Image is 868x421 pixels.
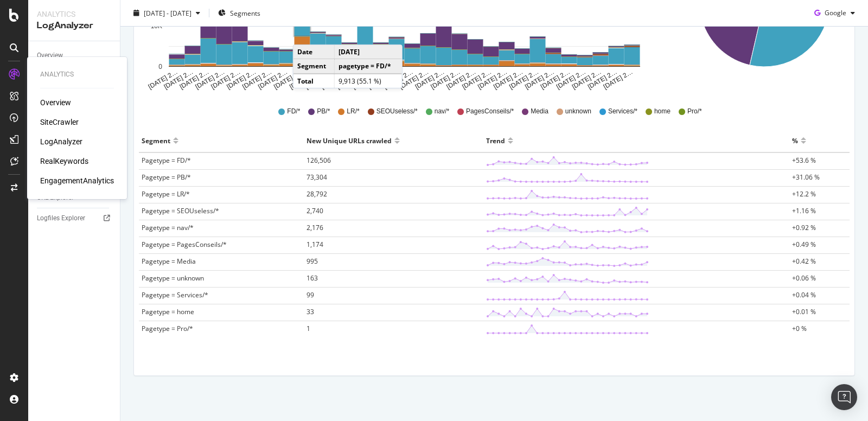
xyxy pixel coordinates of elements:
span: Pagetype = SEOUseless/* [142,206,219,215]
button: [DATE] - [DATE] [129,4,205,22]
span: +0.01 % [792,307,816,316]
a: Logfiles Explorer [37,213,112,224]
span: 1,174 [307,240,323,249]
span: Pagetype = PB/* [142,173,191,182]
span: 2,740 [307,206,323,215]
button: Google [810,4,859,22]
span: Media [531,107,548,116]
span: Pagetype = LR/* [142,189,190,199]
span: Pagetype = Media [142,257,196,266]
span: +1.16 % [792,206,816,215]
span: 1 [307,324,310,333]
span: Pro/* [687,107,702,116]
span: PagesConseils/* [466,107,514,116]
span: +12.2 % [792,189,816,199]
span: 2,176 [307,223,323,232]
span: 995 [307,257,318,266]
span: Google [825,8,846,17]
span: 28,792 [307,189,327,199]
span: +0.04 % [792,290,816,299]
div: New Unique URLs crawled [307,132,392,149]
span: +0.49 % [792,240,816,249]
a: LogAnalyzer [40,136,82,147]
div: Logfiles Explorer [37,213,85,224]
a: RealKeywords [40,156,88,167]
div: LogAnalyzer [37,20,111,32]
div: Analytics [40,70,114,79]
span: Pagetype = home [142,307,194,316]
div: % [792,132,798,149]
button: Segments [214,4,265,22]
td: pagetype = FD/* [334,59,402,74]
span: Pagetype = PagesConseils/* [142,240,227,249]
div: Trend [486,132,505,149]
div: Analytics [37,9,111,20]
div: Open Intercom Messenger [831,384,857,410]
span: 73,304 [307,173,327,182]
span: Pagetype = Services/* [142,290,208,299]
a: Overview [37,50,112,61]
text: 10K [151,22,162,30]
span: Segments [230,8,260,17]
span: +53.6 % [792,156,816,165]
span: Pagetype = FD/* [142,156,191,165]
span: [DATE] - [DATE] [144,8,192,17]
span: +31.06 % [792,173,820,182]
text: 0 [158,63,162,71]
span: Pagetype = Pro/* [142,324,193,333]
span: +0.92 % [792,223,816,232]
span: 126,506 [307,156,331,165]
td: Date [293,45,334,59]
span: home [654,107,671,116]
span: +0.42 % [792,257,816,266]
span: +0 % [792,324,807,333]
span: SEOUseless/* [376,107,418,116]
span: 163 [307,273,318,283]
span: nav/* [435,107,449,116]
a: EngagementAnalytics [40,175,114,186]
span: Pagetype = unknown [142,273,204,283]
span: Pagetype = nav/* [142,223,194,232]
a: SiteCrawler [40,117,79,127]
span: Services/* [608,107,637,116]
span: 33 [307,307,314,316]
span: unknown [565,107,591,116]
a: Overview [40,97,71,108]
td: Segment [293,59,334,74]
div: Segment [142,132,170,149]
td: 9,913 (55.1 %) [334,73,402,87]
div: Overview [37,50,63,61]
span: +0.06 % [792,273,816,283]
span: 99 [307,290,314,299]
td: Total [293,73,334,87]
td: [DATE] [334,45,402,59]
